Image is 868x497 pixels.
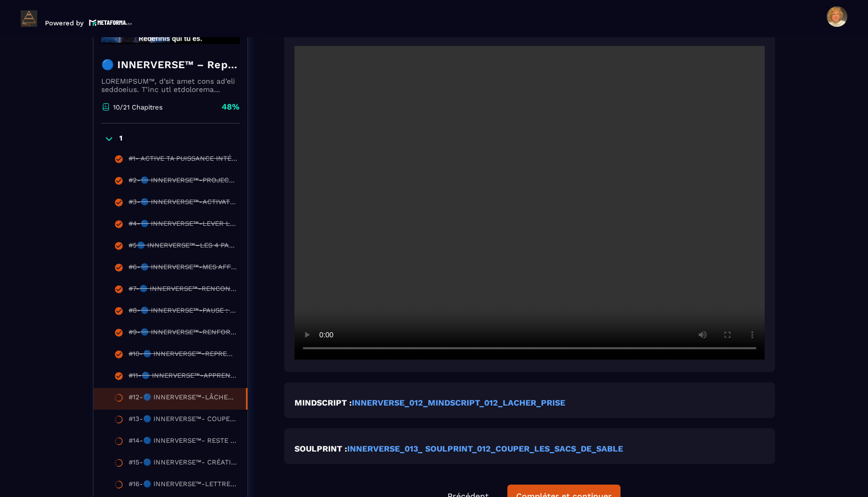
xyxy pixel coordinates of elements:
div: #8-🔵 INNERVERSE™-PAUSE : TU VIENS D’ACTIVER TON NOUVEAU CYCLE [129,306,237,318]
strong: MINDSCRIPT : [295,398,352,408]
div: #10-🔵 INNERVERSE™-REPRENDS TON POUVOIR [129,350,237,361]
div: #3-🔵 INNERVERSE™-ACTIVATION PUISSANTE [129,198,237,209]
div: #15-🔵 INNERVERSE™- CRÉATION DE TREMPLINS [129,458,237,470]
div: #7-🔵 INNERVERSE™-RENCONTRE AVEC TON ENFANT INTÉRIEUR. [129,285,237,296]
div: #5🔵 INNERVERSE™–LES 4 PALIERS VERS TA PRISE DE CONSCIENCE RÉUSSIE [129,241,237,253]
div: #6-🔵 INNERVERSE™-MES AFFIRMATIONS POSITIVES [129,263,237,274]
div: #4-🔵 INNERVERSE™-LEVER LES VOILES INTÉRIEURS [129,220,237,231]
div: #11-🔵 INNERVERSE™-APPRENDS À DIRE NON [129,371,237,383]
div: #13-🔵 INNERVERSE™- COUPER LES SACS DE SABLE [129,415,237,426]
div: #2-🔵 INNERVERSE™-PROJECTION & TRANSFORMATION PERSONNELLE [129,176,237,188]
p: 10/21 Chapitres [113,103,163,111]
a: INNERVERSE_013_ SOULPRINT_012_COUPER_LES_SACS_DE_SABLE [347,444,623,454]
img: logo-branding [21,10,37,27]
h4: 🔵 INNERVERSE™ – Reprogrammation Quantique & Activation du Soi Réel [101,57,240,72]
a: INNERVERSE_012_MINDSCRIPT_012_LACHER_PRISE [352,398,565,408]
strong: SOULPRINT : [295,444,347,454]
p: 48% [222,101,240,113]
div: #1- ACTIVE TA PUISSANCE INTÉRIEURE [129,154,237,166]
div: #12-🔵 INNERVERSE™-LÂCHER-PRISE [129,393,236,405]
div: #9-🔵 INNERVERSE™-RENFORCE TON MINDSET [129,328,237,339]
p: LOREMIPSUM™, d’sit amet cons ad’eli seddoeius. T’inc utl etdolorema aliquaeni ad minimveniamqui n... [101,77,240,94]
p: 1 [119,134,122,144]
div: #16-🔵 INNERVERSE™-LETTRE DE COLÈRE [129,480,237,491]
p: Powered by [45,19,84,27]
img: logo [89,18,132,27]
div: #14-🔵 INNERVERSE™- RESTE TOI-MÊME [129,437,237,448]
